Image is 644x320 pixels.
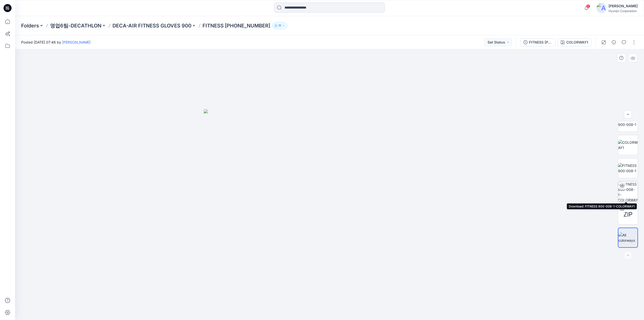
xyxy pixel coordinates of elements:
[21,40,91,45] span: Posted [DATE] 07:48 by
[557,38,591,46] button: COLORWAY1
[50,22,101,29] a: 영업6팀-DECATHLON
[609,3,638,9] div: [PERSON_NAME]
[21,22,39,29] a: Folders
[272,22,287,29] button: 11
[618,232,637,243] img: All colorways
[623,210,632,219] span: ZIP
[596,3,607,13] img: avatar
[618,117,638,127] img: FITNESS 900-008-1
[520,38,555,46] button: FITNESS [PHONE_NUMBER]
[112,22,191,29] a: DECA-AIR FITNESS GLOVES 900
[618,140,638,150] img: COLORWAY1
[618,182,638,201] img: FITNESS 900-008-1-COLORWAY1
[566,40,588,45] div: COLORWAY1
[618,163,638,173] img: FITNESS 900-008-1
[203,22,270,29] p: FITNESS [PHONE_NUMBER]
[609,9,638,13] div: Hyunjin Corporation
[529,40,552,45] div: FITNESS [PHONE_NUMBER]
[586,4,590,8] span: 2
[610,38,618,46] button: Details
[62,40,91,44] a: [PERSON_NAME]
[278,23,281,28] p: 11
